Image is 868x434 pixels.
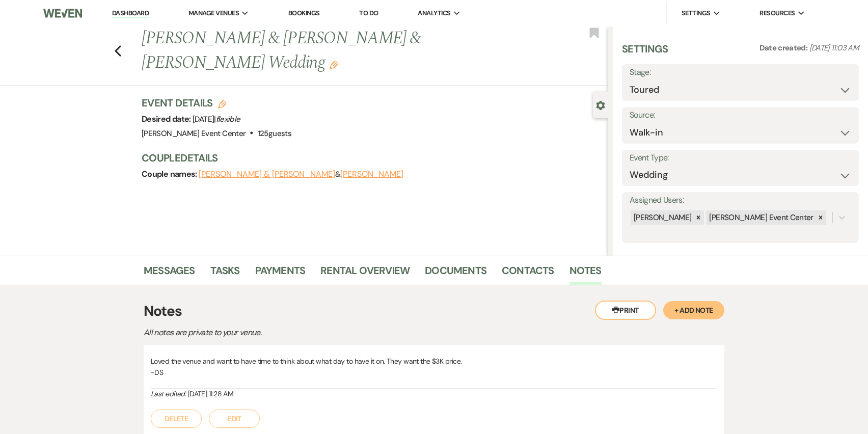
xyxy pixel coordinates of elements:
[596,100,605,110] button: Close lead details
[142,128,246,139] span: [PERSON_NAME] Event Center
[43,3,82,24] img: Weven Logo
[340,170,403,178] button: [PERSON_NAME]
[631,210,693,225] div: [PERSON_NAME]
[142,169,199,179] span: Couple names:
[142,26,510,75] h1: [PERSON_NAME] & [PERSON_NAME] & [PERSON_NAME] Wedding
[320,262,410,285] a: Rental Overview
[258,128,291,139] span: 125 guests
[151,389,186,398] i: Last edited:
[759,43,809,53] span: Date created:
[630,193,851,208] label: Assigned Users:
[151,389,717,399] div: [DATE] 11:28 AM
[622,42,668,64] h3: Settings
[199,169,403,179] span: &
[209,410,260,428] button: Edit
[706,210,815,225] div: [PERSON_NAME] Event Center
[569,262,602,285] a: Notes
[142,96,291,110] h3: Event Details
[630,151,851,166] label: Event Type:
[288,9,320,17] a: Bookings
[359,9,378,17] a: To Do
[630,65,851,80] label: Stage:
[682,8,711,18] span: Settings
[151,410,202,428] button: Delete
[188,8,239,18] span: Manage Venues
[151,367,717,378] p: -DS
[216,114,240,124] span: flexible
[142,151,598,165] h3: Couple Details
[663,301,724,319] button: + Add Note
[210,262,240,285] a: Tasks
[425,262,486,285] a: Documents
[199,170,335,178] button: [PERSON_NAME] & [PERSON_NAME]
[193,114,240,124] span: [DATE] |
[144,262,195,285] a: Messages
[330,60,338,69] button: Edit
[142,114,193,124] span: Desired date:
[112,9,149,18] a: Dashboard
[630,108,851,123] label: Source:
[144,326,500,339] p: All notes are private to your venue.
[595,301,656,320] button: Print
[502,262,554,285] a: Contacts
[418,8,450,18] span: Analytics
[151,356,717,367] p: Loved the venue and want to have time to think about what day to have it on. They want the $3K pr...
[144,301,724,322] h3: Notes
[809,43,859,53] span: [DATE] 11:03 AM
[759,8,795,18] span: Resources
[255,262,306,285] a: Payments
